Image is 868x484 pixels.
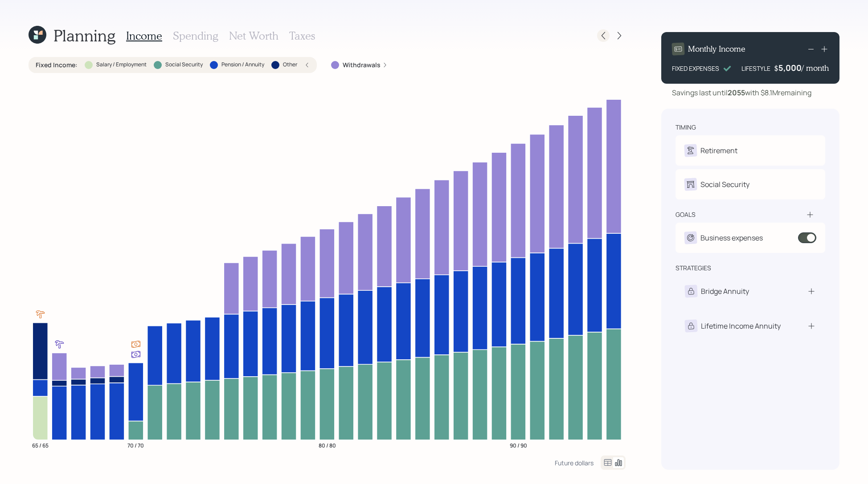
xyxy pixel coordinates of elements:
h3: Net Worth [229,29,278,42]
tspan: 90 / 90 [510,441,527,449]
div: LIFESTYLE [741,64,770,73]
div: FIXED EXPENSES [672,64,719,73]
label: Fixed Income : [36,61,78,69]
div: Bridge Annuity [701,286,749,297]
h4: Monthly Income [688,44,745,54]
b: 2055 [728,88,745,98]
div: strategies [676,264,711,273]
div: 5,000 [778,62,802,73]
label: Other [283,61,297,69]
div: goals [676,210,696,219]
div: timing [676,123,696,132]
div: Future dollars [555,459,594,467]
div: Savings last until with $8.1M remaining [672,87,811,98]
h3: Spending [173,29,218,42]
label: Social Security [165,61,203,69]
h3: Taxes [289,29,315,42]
div: Business expenses [700,232,763,243]
label: Pension / Annuity [221,61,264,69]
h4: / month [802,63,829,73]
h3: Income [126,29,162,42]
h4: $ [774,63,778,73]
label: Salary / Employment [96,61,147,69]
tspan: 65 / 65 [32,441,49,449]
label: Withdrawals [343,61,381,69]
tspan: 70 / 70 [127,441,144,449]
tspan: 80 / 80 [319,441,336,449]
div: Lifetime Income Annuity [701,321,781,331]
h1: Planning [53,26,115,45]
div: Social Security [700,179,749,190]
div: Retirement [700,145,737,156]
